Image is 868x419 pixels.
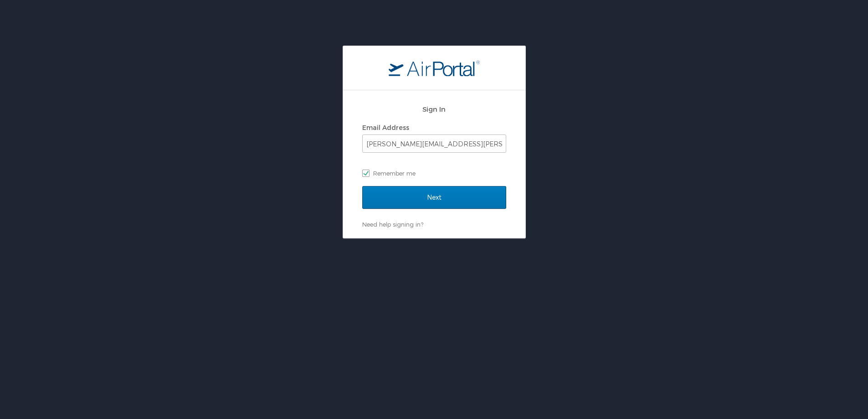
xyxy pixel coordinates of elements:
input: Next [362,186,506,209]
h2: Sign In [362,104,506,114]
img: logo [389,60,480,76]
label: Remember me [362,166,506,180]
label: Email Address [362,124,409,131]
a: Need help signing in? [362,221,423,228]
